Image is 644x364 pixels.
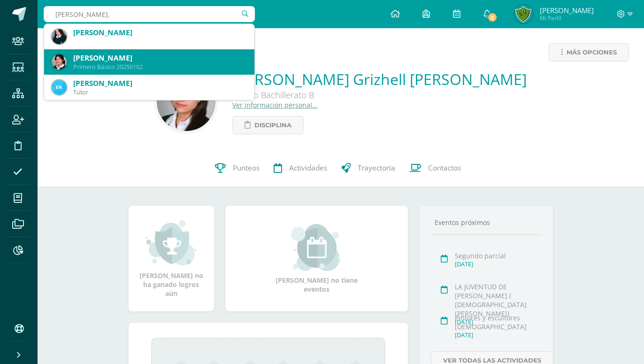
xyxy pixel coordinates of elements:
span: Contactos [428,163,461,173]
input: Busca un usuario... [44,6,255,22]
div: [PERSON_NAME] no ha ganado logros aún [138,219,205,298]
img: 351feabd8b73185fd449626632da7c21.png [52,54,67,70]
span: Mi Perfil [540,14,594,22]
img: 4301b228b8a61c5d401b7166df0a24f1.png [157,72,215,131]
span: Trayectoria [358,163,395,173]
span: [PERSON_NAME] [540,6,594,15]
div: [DATE] [455,331,539,339]
img: event_small.png [291,224,342,271]
div: [DATE] [455,260,539,268]
div: Cuarto Bachillerato B [232,89,514,101]
div: Primero Básico 20250102 [73,63,247,71]
a: Contactos [402,149,468,187]
div: Segundo parcial [455,251,539,260]
a: [PERSON_NAME] Grizhell [PERSON_NAME] [232,69,527,89]
img: a027cb2715fc0bed0e3d53f9a5f0b33d.png [514,5,533,23]
a: Punteos [208,149,267,187]
span: Más opciones [567,44,617,61]
div: [PERSON_NAME] [73,53,247,63]
a: Trayectoria [334,149,402,187]
span: Actividades [289,163,327,173]
a: Más opciones [549,43,629,62]
div: Pintores y escultores [DEMOGRAPHIC_DATA] [455,313,539,331]
div: [PERSON_NAME] [73,78,247,88]
div: Tutor [73,88,247,96]
span: 2 [487,12,498,23]
a: Actividades [267,149,334,187]
a: Disciplina [232,116,304,134]
img: 656a621dcf616df516c90ccd2c380ed7.png [52,80,67,95]
div: [PERSON_NAME] [73,28,247,38]
img: achievement_small.png [146,219,197,266]
div: LA JUVENTUD DE [PERSON_NAME] ( [DEMOGRAPHIC_DATA][PERSON_NAME]) [455,282,539,318]
img: 98aceb3325d536b451a71d0dc193ab3e.png [52,29,67,44]
span: Disciplina [254,116,291,134]
span: Punteos [233,163,260,173]
div: Eventos próximos [431,218,542,227]
div: [PERSON_NAME] no tiene eventos [269,224,363,294]
a: Ver información personal... [232,101,318,109]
